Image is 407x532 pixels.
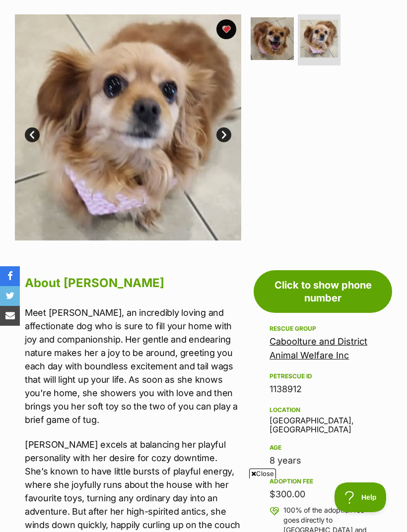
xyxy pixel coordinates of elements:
div: Rescue group [270,325,376,333]
img: Photo of Lola [15,14,241,240]
img: Photo of Lola [300,20,339,58]
h2: About [PERSON_NAME] [25,272,241,294]
div: PetRescue ID [270,372,376,380]
button: favourite [216,19,236,39]
iframe: Help Scout Beacon - Open [335,482,387,512]
span: Close [249,469,276,478]
a: Next [216,127,231,142]
p: Meet [PERSON_NAME], an incredibly loving and affectionate dog who is sure to fill your home with ... [25,306,241,426]
img: Photo of Lola [251,17,294,60]
div: Location [270,406,376,414]
a: Prev [25,127,40,142]
div: [GEOGRAPHIC_DATA], [GEOGRAPHIC_DATA] [270,404,376,434]
iframe: Advertisement [23,482,384,527]
div: Age [270,444,376,452]
a: Click to show phone number [254,270,392,313]
div: 8 years [270,454,376,468]
div: 1138912 [270,382,376,396]
a: Caboolture and District Animal Welfare Inc [270,336,367,360]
